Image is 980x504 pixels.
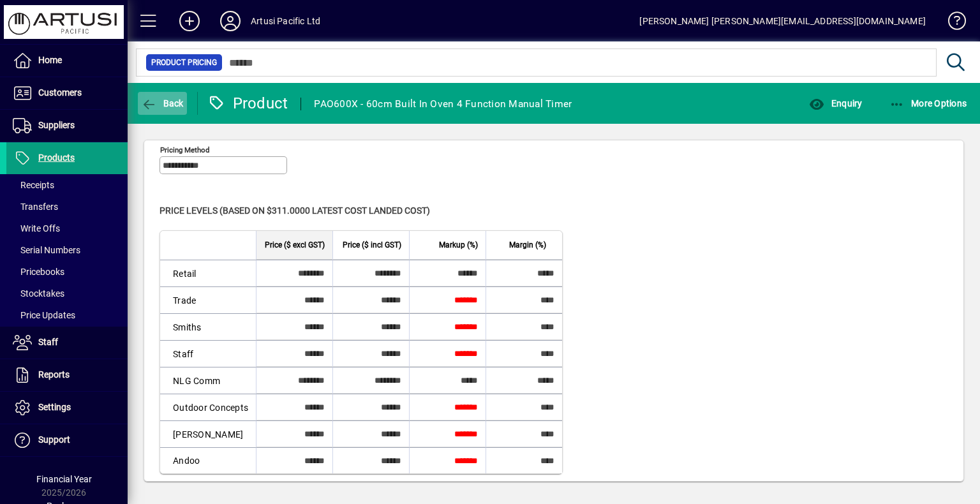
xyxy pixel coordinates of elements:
[160,394,256,420] td: Outdoor Concepts
[13,288,64,299] span: Stocktakes
[38,120,75,130] span: Suppliers
[160,420,256,447] td: [PERSON_NAME]
[6,110,128,142] a: Suppliers
[207,93,288,114] div: Product
[6,304,128,326] a: Price Updates
[6,392,128,424] a: Settings
[6,424,128,456] a: Support
[151,56,217,69] span: Product Pricing
[886,92,970,115] button: More Options
[141,98,184,108] span: Back
[6,174,128,196] a: Receipts
[160,367,256,394] td: NLG Comm
[160,205,430,216] span: Price levels (based on $311.0000 Latest cost landed cost)
[38,87,82,98] span: Customers
[343,238,401,252] span: Price ($ incl GST)
[889,98,967,108] span: More Options
[13,310,75,320] span: Price Updates
[939,3,964,44] a: Knowledge Base
[13,223,60,233] span: Write Offs
[6,283,128,304] a: Stocktakes
[809,98,862,108] span: Enquiry
[160,447,256,473] td: Andoo
[169,10,210,33] button: Add
[6,77,128,109] a: Customers
[6,196,128,218] a: Transfers
[173,238,190,252] span: Level
[160,260,256,286] td: Retail
[314,94,572,114] div: PAO600X - 60cm Built In Oven 4 Function Manual Timer
[138,92,187,115] button: Back
[128,92,198,115] app-page-header-button: Back
[210,10,251,33] button: Profile
[251,11,320,31] div: Artusi Pacific Ltd
[6,359,128,391] a: Reports
[6,45,128,77] a: Home
[13,180,54,190] span: Receipts
[13,245,80,255] span: Serial Numbers
[160,145,210,154] mat-label: Pricing method
[13,267,64,277] span: Pricebooks
[160,340,256,367] td: Staff
[806,92,865,115] button: Enquiry
[38,434,70,445] span: Support
[439,238,478,252] span: Markup (%)
[38,369,70,380] span: Reports
[509,238,546,252] span: Margin (%)
[6,261,128,283] a: Pricebooks
[639,11,926,31] div: [PERSON_NAME] [PERSON_NAME][EMAIL_ADDRESS][DOMAIN_NAME]
[6,218,128,239] a: Write Offs
[38,55,62,65] span: Home
[160,286,256,313] td: Trade
[6,239,128,261] a: Serial Numbers
[36,474,92,484] span: Financial Year
[6,327,128,359] a: Staff
[38,402,71,412] span: Settings
[13,202,58,212] span: Transfers
[38,337,58,347] span: Staff
[38,152,75,163] span: Products
[265,238,325,252] span: Price ($ excl GST)
[160,313,256,340] td: Smiths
